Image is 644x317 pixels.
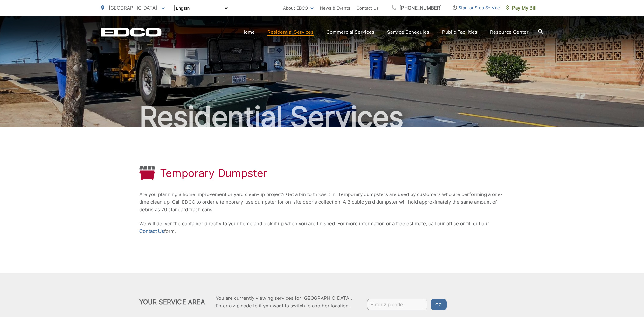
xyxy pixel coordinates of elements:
span: [GEOGRAPHIC_DATA] [109,5,157,11]
h2: Your Service Area [139,298,205,306]
select: Select a language [174,5,229,11]
a: Resource Center [490,28,529,36]
a: News & Events [320,4,350,12]
a: Commercial Services [326,28,374,36]
input: Enter zip code [367,299,427,310]
a: Contact Us [357,4,379,12]
a: Public Facilities [442,28,477,36]
span: Pay My Bill [506,4,537,12]
h2: Residential Services [101,101,543,133]
a: EDCD logo. Return to the homepage. [101,28,162,37]
p: We will deliver the container directly to your home and pick it up when you are finished. For mor... [139,220,505,235]
button: Go [431,299,447,310]
p: Are you planning a home improvement or yard clean-up project? Get a bin to throw it in! Temporary... [139,191,505,214]
a: Service Schedules [387,28,429,36]
h1: Temporary Dumpster [160,167,267,180]
a: About EDCO [283,4,314,12]
a: Contact Us [139,228,164,235]
a: Residential Services [267,28,314,36]
a: Home [241,28,255,36]
p: You are currently viewing services for [GEOGRAPHIC_DATA]. Enter a zip code to if you want to swit... [216,294,352,310]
